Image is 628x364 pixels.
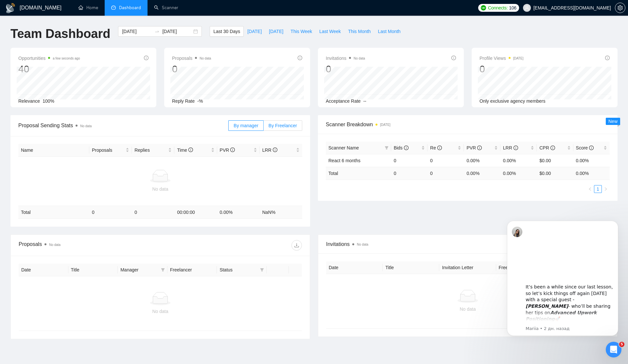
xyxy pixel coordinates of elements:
[162,28,192,35] input: End date
[292,243,302,248] span: download
[89,206,132,219] td: 0
[161,268,165,272] span: filter
[49,243,61,247] span: No data
[269,28,283,35] span: [DATE]
[480,63,523,75] div: 0
[573,154,610,167] td: 0.00%
[589,146,594,150] span: info-circle
[477,146,482,150] span: info-circle
[43,98,54,104] span: 100%
[18,54,80,62] span: Opportunities
[615,5,625,10] a: setting
[378,28,400,35] span: Last Month
[219,266,257,273] span: Status
[497,211,628,346] iframe: Intercom notifications сообщение
[605,56,610,60] span: info-circle
[354,57,365,60] span: No data
[298,56,302,60] span: info-circle
[430,145,442,150] span: Re
[348,28,371,35] span: This Month
[144,56,148,60] span: info-circle
[234,123,258,128] span: By manager
[608,119,618,124] span: New
[615,5,625,10] span: setting
[326,120,610,129] span: Scanner Breakdown
[53,57,80,60] time: a few seconds ago
[244,26,265,37] button: [DATE]
[154,29,160,34] span: swap-right
[111,5,116,10] span: dashboard
[500,154,537,167] td: 0.00%
[604,187,608,191] span: right
[167,264,217,276] th: Freelancer
[21,185,300,193] div: No data
[615,3,625,13] button: setting
[326,261,383,274] th: Date
[5,3,16,13] img: logo
[92,147,124,154] span: Proposals
[220,147,235,153] span: PVR
[357,243,368,246] span: No data
[404,146,409,150] span: info-circle
[19,240,160,251] div: Proposals
[594,185,602,193] a: 1
[586,185,594,193] li: Previous Page
[380,123,390,127] time: [DATE]
[326,54,365,62] span: Invitations
[496,261,553,274] th: Freelancer
[18,206,89,219] td: Total
[326,63,365,75] div: 0
[385,146,389,150] span: filter
[439,261,496,274] th: Invitation Letter
[154,5,178,10] a: searchScanner
[273,147,277,152] span: info-circle
[488,4,508,11] span: Connects:
[174,206,217,219] td: 00:00:00
[464,154,500,167] td: 0.00%
[480,54,523,62] span: Profile Views
[513,57,523,60] time: [DATE]
[328,145,359,150] span: Scanner Name
[374,26,404,37] button: Last Month
[19,264,68,276] th: Date
[262,147,277,153] span: LRR
[160,265,166,275] span: filter
[247,28,262,35] span: [DATE]
[391,167,427,180] td: 0
[18,63,80,75] div: 40
[537,154,573,167] td: $0.00
[172,98,195,104] span: Reply Rate
[24,308,297,315] div: No data
[119,5,141,10] span: Dashboard
[550,146,555,150] span: info-circle
[576,145,594,150] span: Score
[391,154,427,167] td: 0
[464,167,500,180] td: 0.00 %
[122,28,152,35] input: Start date
[525,6,529,10] span: user
[172,54,211,62] span: Proposals
[331,305,604,313] div: No data
[265,26,287,37] button: [DATE]
[437,146,442,150] span: info-circle
[316,26,344,37] button: Last Week
[383,143,390,153] span: filter
[291,240,302,251] button: download
[132,144,174,157] th: Replies
[188,147,193,152] span: info-circle
[319,28,341,35] span: Last Week
[132,206,174,219] td: 0
[602,185,610,193] li: Next Page
[383,261,439,274] th: Title
[172,63,211,75] div: 0
[537,167,573,180] td: $ 0.00
[509,4,516,11] span: 106
[500,167,537,180] td: 0.00 %
[344,26,374,37] button: This Month
[619,342,624,347] span: 5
